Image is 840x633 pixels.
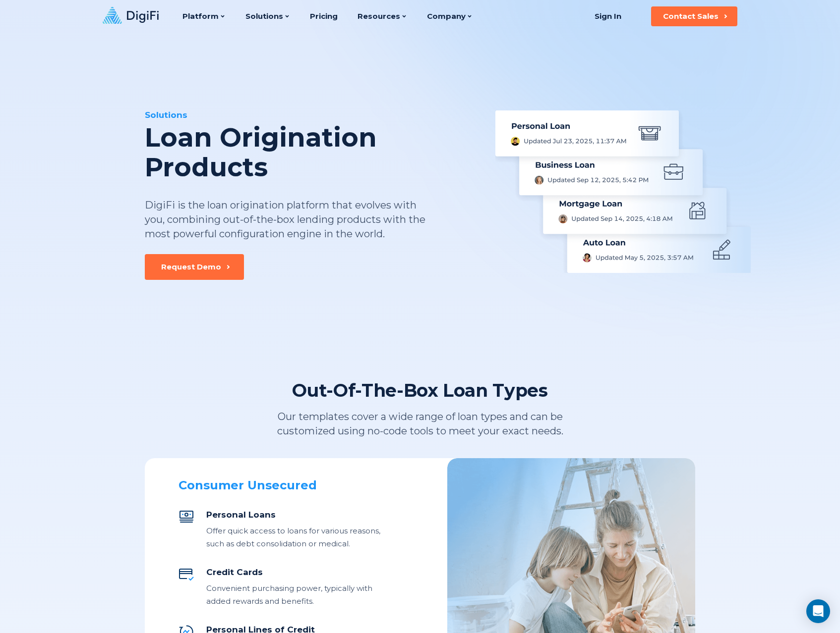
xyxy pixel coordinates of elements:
a: Sign In [582,6,633,26]
div: Contact Sales [663,11,719,21]
div: Convenient purchasing power, typically with added rewards and benefits. [206,582,382,608]
div: Offer quick access to loans for various reasons, such as debt consolidation or medical. [206,525,382,550]
button: Contact Sales [651,6,737,26]
div: Our templates cover a wide range of loan types and can be customized using no-code tools to meet ... [236,410,604,438]
div: Personal Loans [206,509,382,521]
div: Consumer Unsecured [179,478,382,493]
div: Out-Of-The-Box Loan Types [292,379,547,402]
button: Request Demo [145,254,244,280]
div: Solutions [145,109,478,121]
div: DigiFi is the loan origination platform that evolves with you, combining out-of-the-box lending p... [145,198,426,241]
div: Loan Origination Products [145,123,478,182]
div: Request Demo [161,262,221,272]
div: Open Intercom Messenger [806,599,830,623]
div: Credit Cards [206,566,382,578]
